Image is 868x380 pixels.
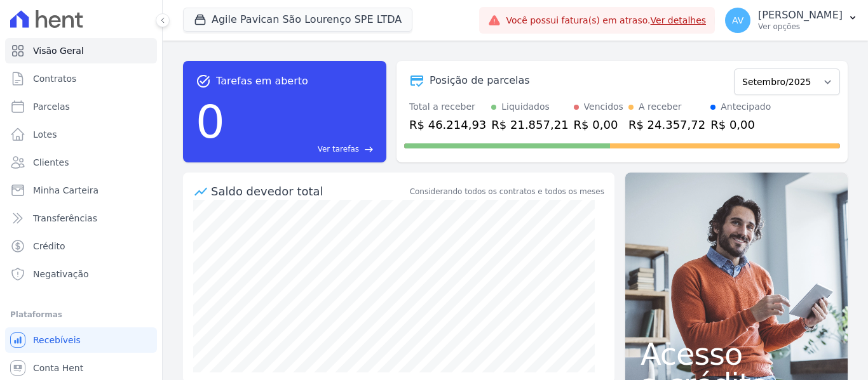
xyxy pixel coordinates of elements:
div: Total a receber [409,100,486,114]
div: R$ 46.214,93 [409,116,486,133]
div: Liquidados [501,100,550,114]
div: Vencidos [584,100,623,114]
span: Negativação [33,268,89,280]
div: Saldo devedor total [211,183,407,200]
a: Crédito [5,233,157,259]
span: Transferências [33,212,97,225]
a: Lotes [5,122,157,147]
a: Transferências [5,206,157,231]
a: Parcelas [5,94,157,119]
a: Ver tarefas east [230,143,374,155]
div: 0 [196,89,225,155]
span: Minha Carteira [33,184,98,197]
p: [PERSON_NAME] [758,9,843,22]
div: R$ 21.857,21 [491,116,568,133]
span: Conta Hent [33,362,83,374]
button: AV [PERSON_NAME] Ver opções [715,3,868,38]
span: Recebíveis [33,334,81,346]
div: A receber [639,100,682,114]
div: Antecipado [721,100,771,114]
span: AV [732,16,743,25]
div: R$ 0,00 [574,116,623,133]
div: Plataformas [10,307,152,322]
span: Clientes [33,156,69,169]
a: Minha Carteira [5,178,157,203]
div: Posição de parcelas [430,73,530,88]
span: task_alt [196,74,211,89]
span: east [364,145,374,154]
a: Clientes [5,150,157,175]
span: Acesso [641,339,832,369]
span: Crédito [33,240,65,252]
div: R$ 0,00 [710,116,771,133]
span: Tarefas em aberto [216,74,308,89]
span: Contratos [33,72,76,85]
span: Ver tarefas [318,143,359,155]
p: Ver opções [758,22,843,32]
span: Você possui fatura(s) em atraso. [506,14,706,27]
div: Considerando todos os contratos e todos os meses [410,186,604,197]
span: Parcelas [33,100,70,113]
span: Visão Geral [33,44,84,57]
a: Negativação [5,261,157,287]
a: Contratos [5,66,157,91]
span: Lotes [33,128,57,141]
button: Agile Pavican São Lourenço SPE LTDA [183,8,412,32]
a: Ver detalhes [651,15,707,25]
a: Recebíveis [5,327,157,353]
a: Visão Geral [5,38,157,63]
div: R$ 24.357,72 [628,116,705,133]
